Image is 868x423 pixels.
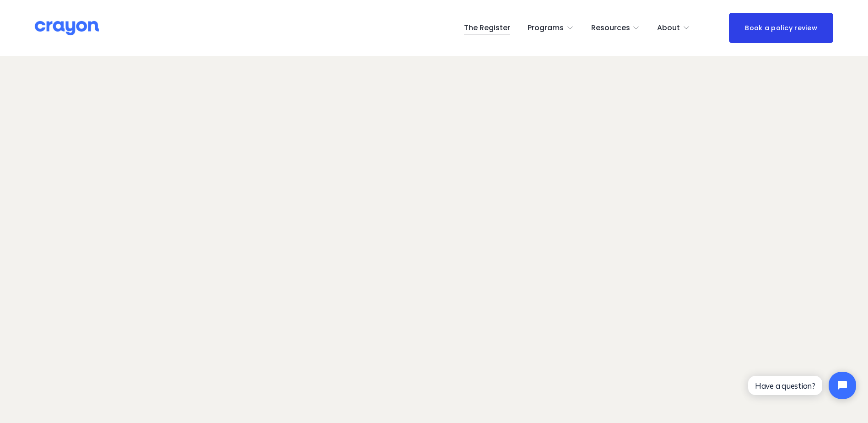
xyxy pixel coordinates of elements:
span: About [657,22,680,35]
a: The Register [464,21,510,35]
a: Book a policy review [729,13,833,43]
a: folder dropdown [528,21,574,35]
a: folder dropdown [591,21,640,35]
span: Resources [591,22,630,35]
span: Programs [528,22,564,35]
iframe: Tidio Chat [740,364,864,407]
a: folder dropdown [657,21,690,35]
img: Crayon [35,20,99,36]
